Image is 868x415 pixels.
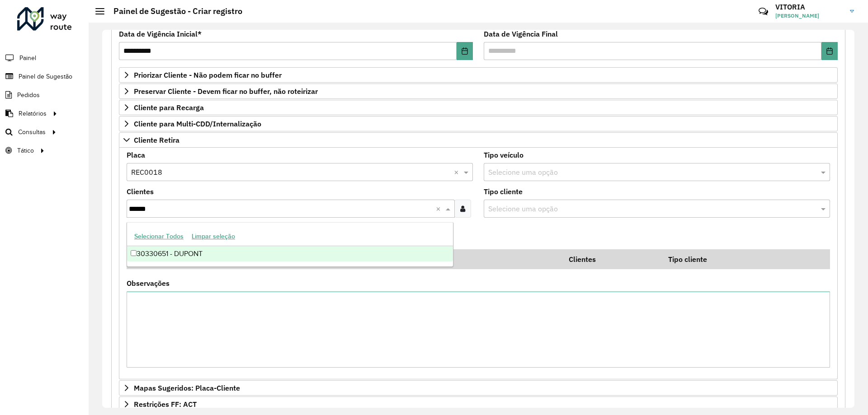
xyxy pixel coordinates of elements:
[130,229,188,243] button: Selecionar Todos
[134,71,282,79] span: Priorizar Cliente - Não podem ficar no buffer
[19,72,72,81] span: Painel de Sugestão
[484,186,523,197] label: Tipo cliente
[119,396,838,412] a: Restrições FF: ACT
[119,84,838,99] a: Preservar Cliente - Devem ficar no buffer, não roteirizar
[119,148,838,380] div: Cliente Retira
[134,401,197,408] span: Restrições FF: ACT
[134,88,318,95] span: Preservar Cliente - Devem ficar no buffer, não roteirizar
[454,167,462,177] span: Clear all
[484,149,524,160] label: Tipo veículo
[457,42,473,60] button: Choose Date
[127,149,145,160] label: Placa
[127,278,170,289] label: Observações
[134,384,240,392] span: Mapas Sugeridos: Placa-Cliente
[134,120,261,127] span: Cliente para Multi-CDD/Internalização
[436,203,443,214] span: Clear all
[119,116,838,131] a: Cliente para Multi-CDD/Internalização
[119,132,838,148] a: Cliente Retira
[134,104,204,111] span: Cliente para Recarga
[127,246,453,261] div: 30330651 - DUPONT
[562,249,662,269] th: Clientes
[754,2,773,21] a: Contato Rápido
[119,67,838,83] a: Priorizar Cliente - Não podem ficar no buffer
[104,6,242,16] h2: Painel de Sugestão - Criar registro
[127,222,453,267] ng-dropdown-panel: Options list
[18,127,46,137] span: Consultas
[484,28,558,39] label: Data de Vigência Final
[821,42,838,60] button: Choose Date
[775,3,843,11] h3: VITORIA
[119,380,838,396] a: Mapas Sugeridos: Placa-Cliente
[119,28,202,39] label: Data de Vigência Inicial
[775,12,843,20] span: [PERSON_NAME]
[662,249,791,269] th: Tipo cliente
[17,90,40,100] span: Pedidos
[188,229,239,243] button: Limpar seleção
[127,186,154,197] label: Clientes
[19,53,36,63] span: Painel
[119,100,838,115] a: Cliente para Recarga
[19,109,47,118] span: Relatórios
[134,136,179,144] span: Cliente Retira
[17,146,34,155] span: Tático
